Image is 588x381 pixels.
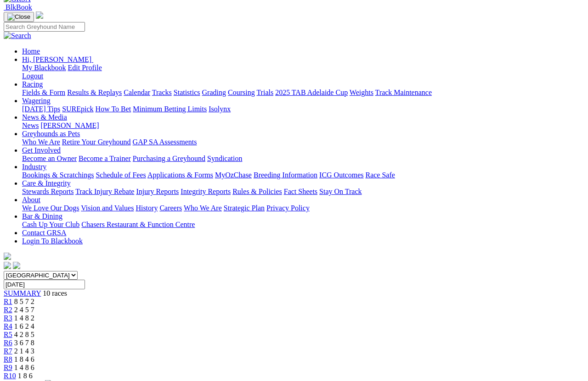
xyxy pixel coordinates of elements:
a: How To Bet [96,105,131,113]
a: 2025 TAB Adelaide Cup [275,88,348,96]
a: R9 [4,364,12,371]
a: Stewards Reports [22,188,73,195]
a: About [22,196,40,204]
div: Care & Integrity [22,188,584,196]
span: 1 6 2 4 [14,322,34,330]
input: Select date [4,280,85,289]
span: SUMMARY [4,289,41,297]
div: Hi, [PERSON_NAME] [22,64,584,80]
a: SUREpick [62,105,93,113]
div: Bar & Dining [22,221,584,229]
a: [DATE] Tips [22,105,60,113]
a: We Love Our Dogs [22,204,79,212]
a: Become an Owner [22,155,77,162]
a: ICG Outcomes [319,171,363,179]
a: Grading [202,88,226,96]
a: Privacy Policy [266,204,310,212]
a: Breeding Information [254,171,317,179]
span: BlkBook [6,3,32,11]
a: Weights [350,88,373,96]
a: History [136,204,158,212]
a: Injury Reports [136,188,179,195]
a: Care & Integrity [22,179,71,187]
a: R3 [4,314,12,322]
a: Retire Your Greyhound [62,138,131,146]
img: logo-grsa-white.png [36,11,43,19]
a: R2 [4,306,12,314]
a: [PERSON_NAME] [40,121,99,129]
a: Race Safe [365,171,395,179]
a: BlkBook [4,3,32,11]
a: Fact Sheets [284,188,317,195]
a: Tracks [152,88,172,96]
a: Logout [22,72,43,80]
span: 10 races [43,289,67,297]
span: Hi, [PERSON_NAME] [22,55,91,63]
span: 8 5 7 2 [14,298,34,305]
a: MyOzChase [215,171,252,179]
a: My Blackbook [22,64,66,72]
a: R7 [4,347,12,355]
a: News & Media [22,113,67,121]
a: Edit Profile [68,64,102,72]
a: Greyhounds as Pets [22,130,80,138]
button: Toggle navigation [4,12,34,22]
a: Coursing [228,88,255,96]
span: 2 4 5 7 [14,306,34,314]
a: Rules & Policies [232,188,282,195]
a: News [22,121,39,129]
img: facebook.svg [4,262,11,269]
a: Bar & Dining [22,212,62,220]
span: R5 [4,331,12,338]
a: Industry [22,163,46,171]
div: Industry [22,171,584,179]
span: 1 8 4 6 [14,355,34,363]
span: 1 4 8 2 [14,314,34,322]
a: Who We Are [22,138,60,146]
div: Racing [22,88,584,97]
a: R8 [4,355,12,363]
a: R1 [4,298,12,305]
a: Vision and Values [81,204,134,212]
span: 1 8 6 [18,372,33,380]
a: Contact GRSA [22,229,66,237]
span: R10 [4,372,16,380]
a: Home [22,47,40,55]
a: Careers [159,204,182,212]
img: Search [4,32,31,40]
div: About [22,204,584,212]
a: Strategic Plan [224,204,265,212]
a: Hi, [PERSON_NAME] [22,55,93,63]
span: R4 [4,322,12,330]
input: Search [4,22,85,32]
span: 3 6 7 8 [14,339,34,347]
a: Applications & Forms [147,171,213,179]
a: Isolynx [209,105,231,113]
a: Statistics [174,88,200,96]
img: logo-grsa-white.png [4,253,11,260]
a: Track Injury Rebate [75,188,134,195]
a: Results & Replays [67,88,122,96]
a: Trials [256,88,273,96]
a: Get Involved [22,146,61,154]
a: Calendar [124,88,150,96]
a: Cash Up Your Club [22,221,79,228]
a: Minimum Betting Limits [133,105,207,113]
a: Schedule of Fees [96,171,146,179]
span: 2 1 4 3 [14,347,34,355]
span: 4 2 8 5 [14,331,34,338]
a: Track Maintenance [375,88,432,96]
a: R6 [4,339,12,347]
div: Greyhounds as Pets [22,138,584,146]
a: Integrity Reports [181,188,231,195]
div: Wagering [22,105,584,113]
img: twitter.svg [13,262,20,269]
a: Become a Trainer [79,155,131,162]
a: Wagering [22,97,51,105]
